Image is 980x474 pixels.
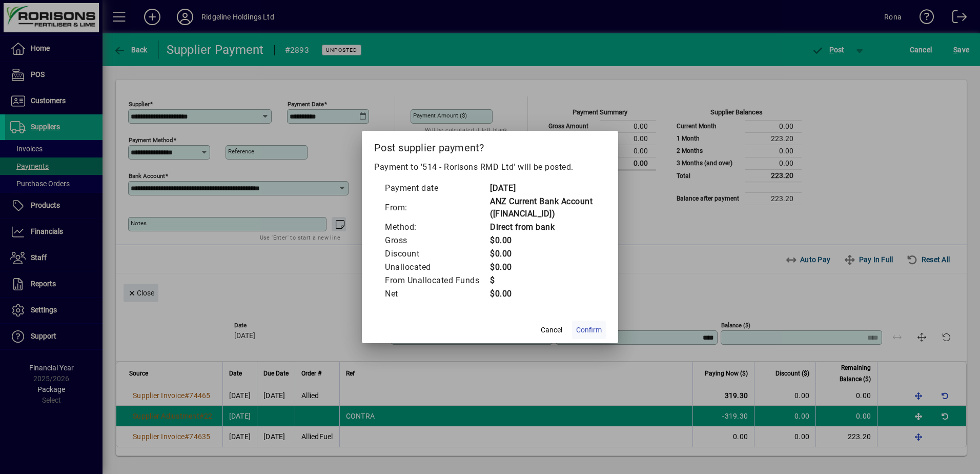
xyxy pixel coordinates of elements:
td: [DATE] [489,182,596,195]
td: $0.00 [489,287,596,301]
td: Gross [384,234,489,247]
td: Discount [384,247,489,261]
td: $ [489,274,596,287]
span: Cancel [541,325,562,335]
td: Unallocated [384,261,489,274]
p: Payment to '514 - Rorisons RMD Ltd' will be posted. [374,161,606,173]
td: $0.00 [489,247,596,261]
td: Method: [384,221,489,234]
h2: Post supplier payment? [362,131,618,161]
td: $0.00 [489,234,596,247]
td: From: [384,195,489,221]
td: From Unallocated Funds [384,274,489,287]
td: Direct from bank [489,221,596,234]
button: Confirm [572,321,606,339]
td: Payment date [384,182,489,195]
td: $0.00 [489,261,596,274]
span: Confirm [576,325,602,335]
button: Cancel [535,321,568,339]
td: Net [384,287,489,301]
td: ANZ Current Bank Account ([FINANCIAL_ID]) [489,195,596,221]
